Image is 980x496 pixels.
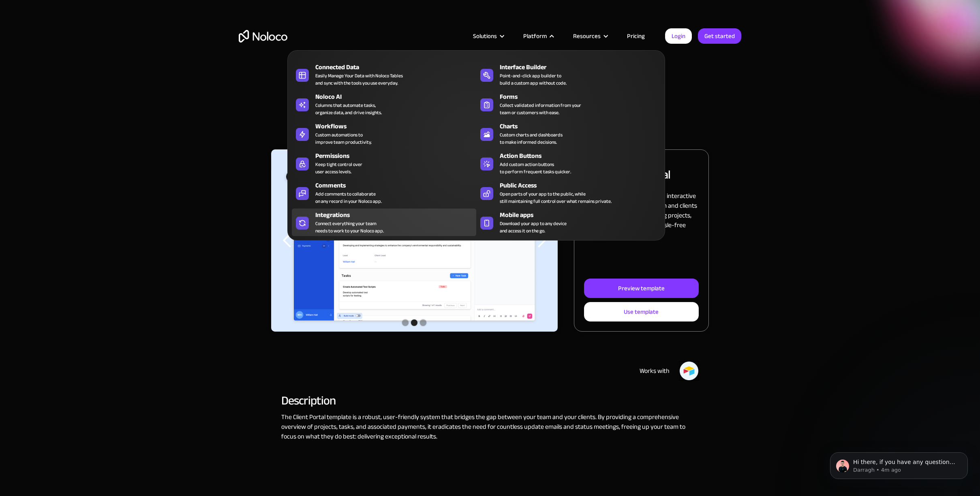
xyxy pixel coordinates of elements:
a: WorkflowsCustom automations toimprove team productivity. [292,120,476,147]
div: Add comments to collaborate on any record in your Noloco app. [315,190,382,205]
div: Permissions [315,151,480,161]
a: Public AccessOpen parts of your app to the public, whilestill maintaining full control over what ... [476,179,661,206]
a: ChartsCustom charts and dashboardsto make informed decisions. [476,120,661,147]
div: Resources [563,31,617,41]
div: Custom automations to improve team productivity. [315,131,372,146]
div: Action Buttons [500,151,664,161]
a: CommentsAdd comments to collaborateon any record in your Noloco app. [292,179,476,206]
p: The Client Portal template is a robust, user-friendly system that bridges the gap between your te... [281,412,699,441]
div: Solutions [463,31,513,41]
div: Columns that automate tasks, organize data, and drive insights. [315,102,382,116]
a: Interface BuilderPoint-and-click app builder tobuild a custom app without code. [476,61,661,88]
iframe: Intercom notifications message [818,435,980,492]
div: Connected Data [315,62,480,72]
h2: Description [281,397,699,404]
div: carousel [271,149,558,332]
div: Works with [640,366,670,376]
a: Get started [698,28,741,44]
div: previous slide [271,149,304,332]
div: Keep tight control over user access levels. [315,161,362,175]
div: Show slide 2 of 3 [411,319,417,326]
div: Platform [523,31,547,41]
a: Action ButtonsAdd custom action buttonsto perform frequent tasks quicker. [476,149,661,177]
div: Solutions [473,31,497,41]
div: Interface Builder [500,62,664,72]
span: Download your app to any device and access it on the go. [500,220,567,234]
a: Preview template [584,279,699,298]
a: PermissionsKeep tight control overuser access levels. [292,149,476,177]
div: Open parts of your app to the public, while still maintaining full control over what remains priv... [500,190,612,205]
div: Mobile apps [500,210,664,220]
a: FormsCollect validated information from yourteam or customers with ease. [476,90,661,118]
div: Forms [500,92,664,102]
a: IntegrationsConnect everything your teamneeds to work to your Noloco app. [292,209,476,236]
a: Use template [584,302,699,321]
div: 2 of 3 [271,149,558,332]
a: Pricing [617,31,655,41]
div: Integrations [315,210,480,220]
img: Airtable [679,361,699,381]
div: Charts [500,121,664,131]
div: Custom charts and dashboards to make informed decisions. [500,131,563,146]
div: Platform [513,31,563,41]
a: Mobile appsDownload your app to any deviceand access it on the go. [476,209,661,236]
div: Collect validated information from your team or customers with ease. [500,102,581,116]
div: Add custom action buttons to perform frequent tasks quicker. [500,161,571,175]
div: Connect everything your team needs to work to your Noloco app. [315,220,384,234]
div: Comments [315,181,480,190]
div: Show slide 3 of 3 [420,319,426,326]
div: Preview template [618,283,665,294]
div: Point-and-click app builder to build a custom app without code. [500,72,567,87]
div: Use template [624,307,659,317]
a: Connected DataEasily Manage Your Data with Noloco Tablesand sync with the tools you use everyday. [292,61,476,88]
div: Noloco AI [315,92,480,102]
a: Login [665,28,692,44]
a: home [239,30,287,43]
div: Easily Manage Your Data with Noloco Tables and sync with the tools you use everyday. [315,72,403,87]
p: ‍ [281,449,699,459]
a: Noloco AIColumns that automate tasks,organize data, and drive insights. [292,90,476,118]
div: Resources [573,31,601,41]
nav: Platform [287,39,665,241]
div: Show slide 1 of 3 [402,319,409,326]
div: Workflows [315,121,480,131]
div: Public Access [500,181,664,190]
div: next slide [525,149,558,332]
